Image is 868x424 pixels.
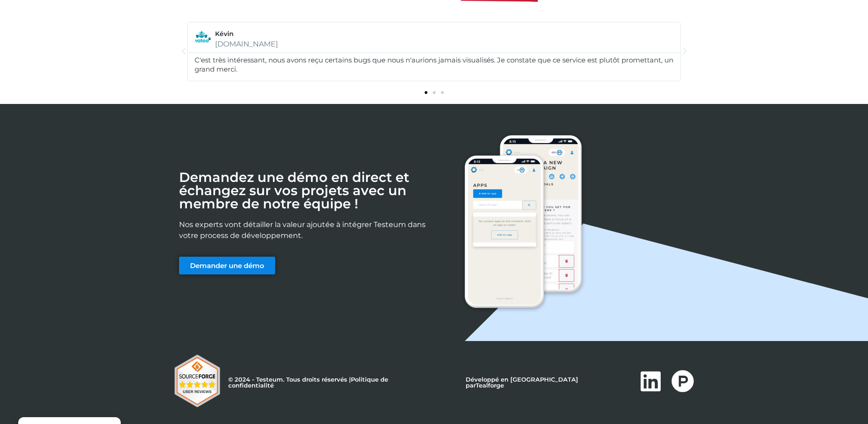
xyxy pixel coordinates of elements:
div: C'est très intéressant, nous avons reçu certains bugs que nous n'aurions jamais visualisés. Je co... [195,56,673,74]
div: 1 / 3 [187,22,681,81]
p: Nos experts vont détailler la valeur ajoutée à intégrer Testeum dans votre process de développement. [179,219,430,241]
h2: Demandez une démo en direct et échangez sur vos projets avec un membre de notre équipe ! [179,171,430,210]
span: Kévin [215,29,278,39]
span: [DOMAIN_NAME] [215,39,278,50]
p: © 2024 - Testeum. Tous droits réservés | [228,377,433,388]
span: Go to slide 1 [425,91,427,94]
img: Call-to-Action-Section-DeviceMockups [460,131,587,314]
img: Testeum Reviews [175,355,220,407]
span: Demander une démo [190,262,264,269]
div: Next slide [680,47,689,56]
img: Kévin [195,29,211,46]
a: Kévin Kévin[DOMAIN_NAME] Lire plus [188,22,680,53]
div: Diapositives [187,22,681,99]
p: Développé en [GEOGRAPHIC_DATA] par [466,377,616,388]
div: Previous slide [179,47,188,56]
span: Go to slide 3 [441,91,444,94]
a: Demander une démo [179,257,275,274]
span: Go to slide 2 [433,91,436,94]
a: Politique de confidentialité [228,376,388,389]
a: Tealforge [476,382,504,389]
